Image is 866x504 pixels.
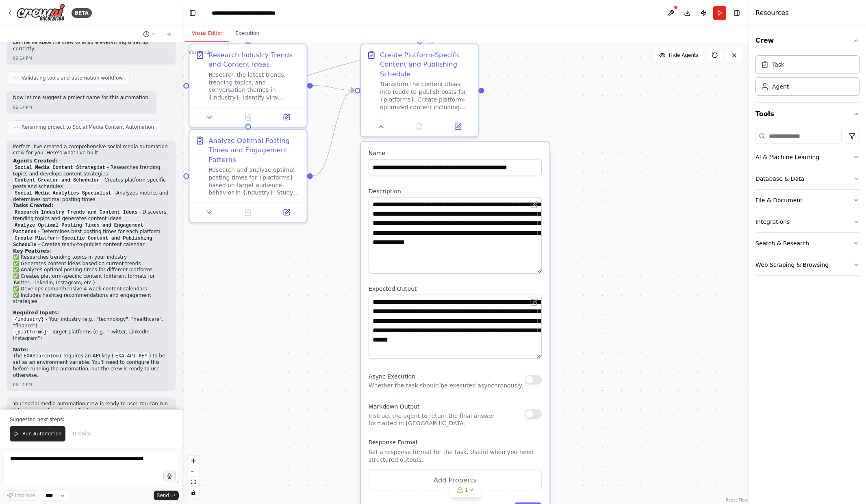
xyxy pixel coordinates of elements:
[369,439,542,446] label: Response Format
[369,412,525,427] p: Instruct the agent to return the final answer formatted in [GEOGRAPHIC_DATA]
[13,267,169,273] li: ✅ Analyzes optimal posting times for different platforms
[755,52,859,102] div: Crew
[3,490,39,501] button: Improve
[755,190,859,211] button: File & Document
[13,329,169,342] li: - Target platforms (e.g., "Twitter, LinkedIn, Instagram")
[13,235,152,249] code: Create Platform-Specific Content and Publishing Schedule
[13,104,150,110] div: 06:14 PM
[755,211,859,232] button: Integrations
[13,39,169,52] p: Let me validate the crew to ensure everything is set up correctly:
[13,292,169,305] li: ✅ Includes hashtag recommendations and engagement strategies
[13,273,169,286] li: ✅ Creates platform-specific content (different formats for Twitter, LinkedIn, Instagram, etc.)
[228,207,268,218] button: No output available
[755,29,859,52] button: Crew
[189,129,308,223] div: Analyze Optimal Posting Times and Engagement PatternsResearch and analyze optimal posting times f...
[528,296,540,308] button: Open in editor
[755,254,859,275] button: Web Scraping & Browsing
[13,286,169,292] li: ✅ Develops comprehensive 4-week content calendars
[72,8,92,18] div: BETA
[189,49,210,55] div: Version 1
[13,158,58,164] strong: Agents Created:
[726,498,748,502] a: React Flow attribution
[755,261,829,269] div: Web Scraping & Browsing
[13,203,53,208] strong: Tasks Created:
[154,491,179,500] button: Send
[185,25,229,42] button: Visual Editor
[13,254,169,261] li: ✅ Researches trending topics in your industry
[13,177,169,190] li: - Creates platform-specific posts and schedules
[15,492,35,499] span: Improve
[755,168,859,189] button: Database & Data
[464,486,468,494] span: 1
[772,61,784,69] div: Task
[369,469,542,491] button: Add Property
[654,49,703,62] button: Hide Agents
[755,103,859,125] button: Tools
[380,80,472,111] div: Transform the content ideas into ready-to-publish posts for {platforms}. Create platform-optimize...
[528,199,540,210] button: Open in editor
[188,456,199,466] button: zoom in
[369,149,542,157] label: Name
[73,430,91,437] span: Dismiss
[228,111,268,123] button: No output available
[360,43,479,137] div: Create Platform-Specific Content and Publishing ScheduleTransform the content ideas into ready-to...
[755,147,859,168] button: AI & Machine Learning
[13,382,169,388] div: 06:14 PM
[755,196,803,204] div: File & Document
[772,82,789,91] div: Agent
[22,75,123,81] span: Validating tools and automation workflow
[10,416,172,423] p: Suggested next steps:
[22,353,63,360] code: EXASearchTool
[313,86,355,181] g: Edge from 2847b209-57c4-45df-952a-762b1606c85e to df123f9b-4a33-40b7-84a4-adf6b013fc50
[270,111,303,123] button: Open in side panel
[163,29,176,39] button: Start a new chat
[380,50,472,78] div: Create Platform-Specific Content and Publishing Schedule
[755,125,859,282] div: Tools
[369,382,523,389] p: Whether the task should be executed asynchronously.
[188,466,199,477] button: zoom out
[755,175,804,183] div: Database & Data
[13,209,169,222] li: - Discovers trending topics and generates content ideas
[13,248,51,254] strong: Key Features:
[313,81,355,95] g: Edge from ac88e6c9-25be-4f32-b392-973ed433db5e to df123f9b-4a33-40b7-84a4-adf6b013fc50
[13,353,169,379] p: The requires an API key ( ) to be set as an environment variable. You'll need to configure this b...
[187,7,198,19] button: Hide left sidebar
[163,470,176,482] button: Click to speak your automation idea
[69,426,95,441] button: Dismiss
[188,477,199,487] button: fit view
[755,218,790,226] div: Integrations
[669,52,699,58] span: Hide Agents
[13,55,169,61] div: 06:14 PM
[208,50,301,69] div: Research Industry Trends and Content Ideas
[16,4,65,22] img: Logo
[755,233,859,254] button: Search & Research
[157,492,169,499] span: Send
[208,71,301,102] div: Research the latest trends, trending topics, and conversation themes in {industry}. Identify vira...
[755,153,819,161] div: AI & Machine Learning
[13,164,169,177] li: - Researches trending topics and develops content strategies
[114,353,149,360] code: EXA_API_KEY
[369,448,542,463] p: Set a response format for the task. Useful when you need structured outputs.
[369,404,420,410] span: Markdown Output
[450,482,481,498] button: 1
[13,235,169,248] li: - Creates ready-to-publish content calendar
[13,209,139,216] code: Research Industry Trends and Content Ideas
[441,121,474,132] button: Open in side panel
[10,426,65,441] button: Run Automation
[229,25,266,42] button: Execution
[22,430,62,437] span: Run Automation
[13,190,113,197] code: Social Media Analytics Specialist
[13,347,28,353] strong: Note:
[13,310,59,316] strong: Required Inputs:
[208,166,301,197] div: Research and analyze optimal posting times for {platforms} based on target audience behavior in {...
[369,285,542,293] label: Expected Output
[731,7,742,19] button: Hide right sidebar
[189,43,308,128] div: Research Industry Trends and Content IdeasResearch the latest trends, trending topics, and conver...
[13,316,46,323] code: {industry}
[13,261,169,267] li: ✅ Generates content ideas based on current trends
[188,456,199,498] div: React Flow controls
[140,29,159,39] button: Switch to previous chat
[369,188,542,195] label: Description
[13,329,48,336] code: {platforms}
[22,124,154,130] span: Renaming project to Social Media Content Automation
